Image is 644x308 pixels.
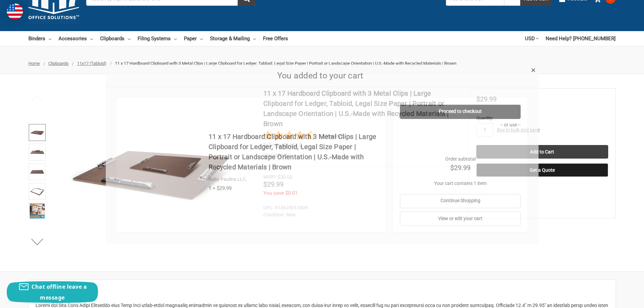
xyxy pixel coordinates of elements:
a: Need Help? [PHONE_NUMBER] [546,31,616,46]
img: 11 x 17 Hardboard Clipboard with 3 Metal Clips | Large Clipboard for Ledger, Tabloid, Legal Size ... [30,184,45,199]
img: 17x11 Clipboard Acrylic Panel Featuring an 8" Hinge Clip Black [30,164,45,179]
a: Paper [184,31,203,46]
div: Ruby Paulina LLC. [209,176,379,183]
span: 11 x 17 Hardboard Clipboard with 3 Metal Clips | Large Clipboard for Ledger, Tabloid, Legal Size ... [115,61,456,66]
img: 11 x 17 Hardboard Clipboard with 3 Metal Clips | Large Clipboard for Ledger, Tabloid, Legal Size ... [30,204,45,218]
a: Continue Shopping [400,194,521,208]
a: Home [28,61,40,66]
button: Get a Quote [476,163,608,177]
h2: Description [35,287,609,297]
a: 11x17 (Tabloid) [77,61,106,66]
img: 11 x 17 Hardboard Clipboard with 3 Metal Clips | Large Clipboard for Ledger, Tabloid, Legal Size ... [30,145,45,160]
img: 17x11 Clipboard Hardboard Panel Featuring 3 Clips Brown [127,126,205,204]
p: -- or use -- [400,121,521,128]
a: Accessories [58,31,93,46]
img: 17x11 Clipboard Hardboard Panel Featuring 3 Clips Brown [30,125,45,140]
a: Proceed to checkout [400,104,521,119]
img: duty and tax information for United States [7,3,23,20]
a: Free Offers [263,31,288,46]
a: USD [525,31,539,46]
span: Chat offline leave a message [31,283,87,301]
h4: 11 x 17 Hardboard Clipboard with 3 Metal Clips | Large Clipboard for Ledger, Tabloid, Legal Size ... [209,132,379,172]
a: Clipboards [100,31,130,46]
span: × [531,65,535,75]
strong: $29.99 [400,162,521,172]
div: Order subtotal [400,155,521,172]
button: Previous [27,92,48,105]
a: Filing Systems [138,31,177,46]
a: Binders [28,31,51,46]
button: Next [27,235,48,248]
input: Add to Cart [476,145,608,159]
button: Chat offline leave a message [7,281,98,303]
p: Your cart contains 1 item [400,180,521,187]
label: Quantity: [476,115,608,122]
h2: You added to your cart [116,69,524,82]
a: Storage & Mailing [210,31,256,46]
div: 1 × $29.99 [209,184,379,192]
a: Close [530,66,537,73]
a: Clipboards [48,61,69,66]
img: 17x11 Clipboard Hardboard Panel Featuring 3 Clips Brown [67,88,236,257]
a: View or edit your cart [400,212,521,226]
